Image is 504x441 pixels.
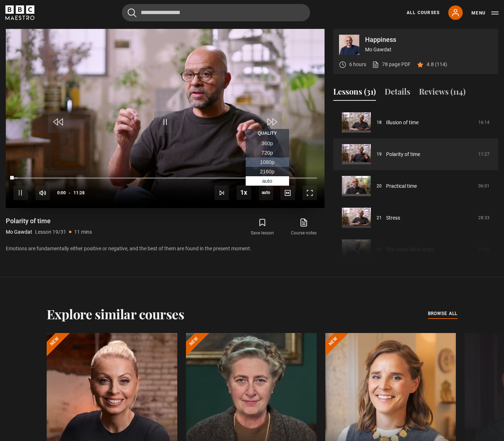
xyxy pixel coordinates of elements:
p: Mo Gawdat [365,46,492,53]
div: Current quality: 720p [259,186,273,200]
span: 11:28 [73,186,85,199]
button: Lessons (31) [333,86,376,101]
a: All Courses [407,9,440,16]
button: Pause [13,186,28,200]
p: 11 mins [74,228,92,236]
a: Practical time [386,182,417,190]
span: 360p [262,140,273,146]
p: Happiness [365,36,492,43]
button: Next Lesson [215,186,229,200]
button: Mute [35,186,50,200]
input: Search [122,4,310,21]
a: Illusion of time [386,119,419,126]
p: Mo Gawdat [6,228,32,236]
svg: BBC Maestro [5,5,34,20]
a: Course notes [283,217,325,238]
span: 0:00 [57,186,66,199]
button: Reviews (114) [419,86,466,101]
button: Captions [280,186,295,200]
p: 6 hours [349,61,366,68]
div: Progress Bar [13,177,317,179]
p: Emotions are fundamentally either positive or negative, and the best of them are found in the pre... [6,245,325,252]
span: - [69,190,71,195]
p: Lesson 19/31 [35,228,66,236]
a: browse all [428,310,458,318]
button: Playback Rate [237,185,251,200]
a: Polarity of time [386,151,420,158]
span: 1080p [260,159,275,165]
a: 78 page PDF [372,61,411,68]
button: Save lesson [242,217,283,238]
span: 2160p [260,169,275,174]
video-js: Video Player [6,29,325,208]
p: 4.8 (114) [427,61,447,68]
span: Auto [262,178,272,184]
button: Toggle navigation [471,9,499,17]
h1: Polarity of time [6,217,92,225]
a: Stress [386,214,400,222]
button: Fullscreen [302,186,317,200]
button: Submit the search query [128,8,136,17]
span: 720p [262,150,273,156]
h2: Explore similar courses [47,306,185,321]
span: auto [259,186,273,200]
button: Details [385,86,410,101]
li: Quality [246,129,289,138]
